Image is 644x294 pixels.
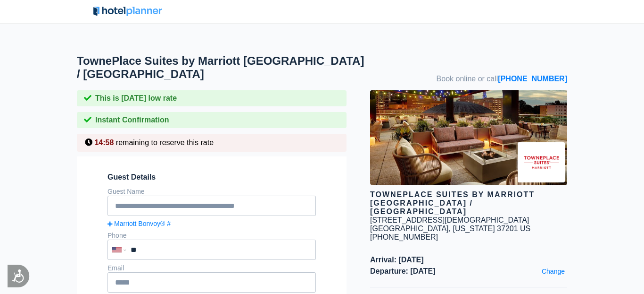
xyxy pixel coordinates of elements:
label: Email [107,264,124,272]
span: 14:58 [94,138,114,147]
span: 37201 [497,225,518,233]
img: Brand logo for TownePlace Suites by Marriott Nashville Downtown / Capitol District [518,142,565,182]
span: Arrival: [DATE] [370,256,567,264]
div: Instant Confirmation [77,112,347,128]
a: Change [539,265,567,277]
label: Phone [107,232,126,239]
img: HotelPlanner_Horizontal_Color_RGB.svg [93,7,162,16]
div: This is [DATE] low rate [77,90,347,106]
div: [PHONE_NUMBER] [370,233,567,242]
div: United States: +1 [108,241,128,259]
span: US [520,225,530,233]
img: hotel image [370,90,567,185]
span: [US_STATE] [453,225,495,233]
div: [STREET_ADDRESS][DEMOGRAPHIC_DATA] [370,216,529,225]
span: Book online or call [437,75,567,83]
h1: TownePlace Suites by Marriott [GEOGRAPHIC_DATA] / [GEOGRAPHIC_DATA] [77,54,370,81]
label: Guest Name [107,188,145,195]
div: TownePlace Suites by Marriott [GEOGRAPHIC_DATA] / [GEOGRAPHIC_DATA] [370,190,567,216]
span: [GEOGRAPHIC_DATA], [370,225,451,233]
a: [PHONE_NUMBER] [498,75,567,83]
span: Guest Details [107,173,316,182]
a: Marriott Bonvoy® # [107,220,316,227]
span: Departure: [DATE] [370,267,567,276]
span: remaining to reserve this rate [116,138,214,147]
